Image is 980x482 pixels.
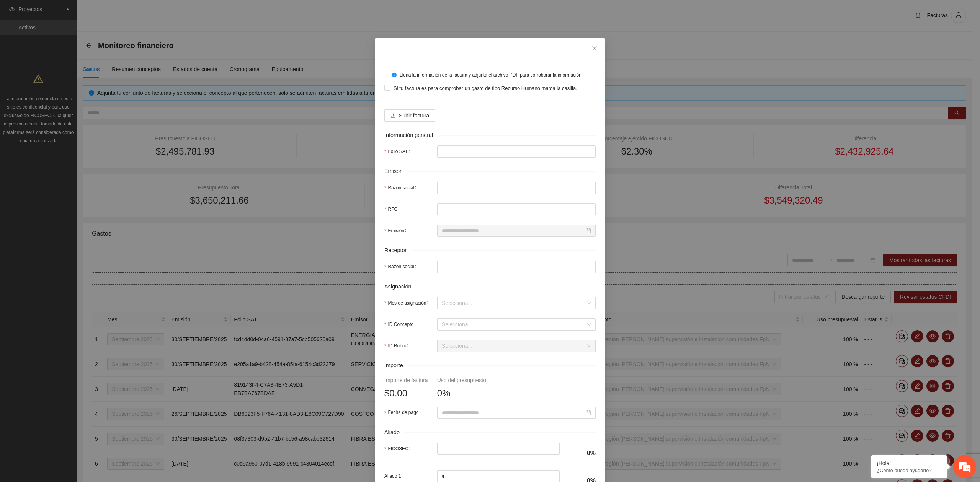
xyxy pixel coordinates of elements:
[438,443,560,454] input: FICOSEC:
[384,225,409,237] label: Emisión:
[384,282,417,291] span: Asignación
[384,261,420,273] label: Razón social:
[437,182,596,194] input: Razón social:
[44,102,106,179] span: Estamos en línea.
[442,319,586,330] input: ID Concepto:
[399,111,429,120] span: Subir factura
[437,376,486,384] div: Uso del presupuesto
[384,428,405,437] span: Aliado
[390,85,580,92] span: Si tu factura es para comprobar un gasto de tipo Recurso Humano marca la casilla.
[392,73,397,77] span: info-circle
[384,443,413,455] label: FICOSEC:
[384,109,435,122] button: uploadSubir factura
[384,145,413,158] label: Folio SAT:
[384,386,407,401] span: $0.00
[569,449,596,458] h4: 0%
[591,45,598,51] span: close
[437,145,596,158] input: Folio SAT:
[126,4,144,22] div: Minimizar ventana de chat en vivo
[437,261,596,273] input: Razón social:
[384,361,408,370] span: Importe
[40,39,129,49] div: Chatee con nosotros ahora
[4,209,146,236] textarea: Escriba su mensaje y pulse “Intro”
[384,112,435,119] span: uploadSubir factura
[390,113,396,119] span: upload
[437,386,451,401] span: 0%
[384,340,412,352] label: ID Rubro:
[384,167,407,176] span: Emisor
[384,131,439,140] span: Información general
[437,203,596,215] input: RFC:
[442,409,584,417] input: Fecha de pago:
[384,297,431,309] label: Mes de asignación:
[384,246,412,255] span: Receptor
[584,38,605,59] button: Close
[438,471,560,482] input: Aliado 1:
[384,376,428,384] div: Importe de factura
[384,407,424,419] label: Fecha de pago:
[384,203,402,215] label: RFC:
[877,467,942,473] p: ¿Cómo puedo ayudarte?
[877,460,942,466] div: ¡Hola!
[384,182,420,194] label: Razón social:
[400,72,590,79] div: Llena la información de la factura y adjunta el archivo PDF para corroborar la información
[442,226,584,235] input: Emisión:
[384,318,419,331] label: ID Concepto:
